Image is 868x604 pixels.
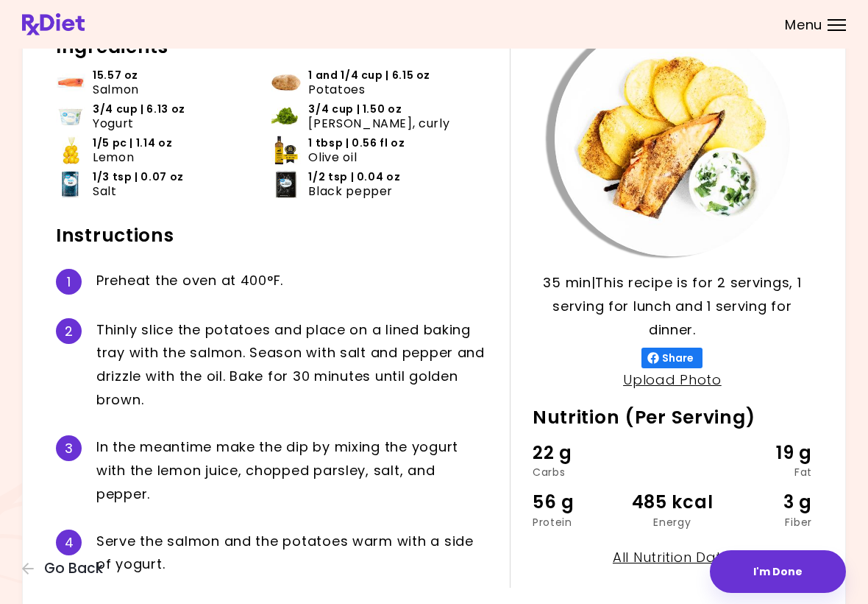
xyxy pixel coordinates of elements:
[93,136,172,150] span: 1/5 pc | 1.14 oz
[93,150,134,164] span: Lemon
[96,269,488,295] div: P r e h e a t t h e o v e n a t 4 0 0 ° F .
[44,561,103,577] span: Go Back
[56,35,488,59] h2: Ingredients
[719,517,812,527] div: Fiber
[533,517,626,527] div: Protein
[22,13,85,35] img: RxDiet
[93,102,185,116] span: 3/4 cup | 6.13 oz
[308,116,449,130] span: [PERSON_NAME], curly
[308,102,402,116] span: 3/4 cup | 1.50 oz
[785,18,822,32] span: Menu
[533,488,626,516] div: 56 g
[308,184,393,198] span: Black pepper
[93,69,138,82] span: 15.57 oz
[641,348,702,368] button: Share
[308,136,405,150] span: 1 tbsp | 0.56 fl oz
[623,371,722,389] a: Upload Photo
[533,439,626,467] div: 22 g
[719,439,812,467] div: 19 g
[56,318,82,344] div: 2
[96,435,488,506] div: I n t h e m e a n t i m e m a k e t h e d i p b y m i x i n g t h e y o g u r t w i t h t h e l e...
[626,517,719,527] div: Energy
[710,550,846,593] button: I'm Done
[613,548,732,566] a: All Nutrition Data
[533,271,812,342] p: 35 min | This recipe is for 2 servings, 1 serving for lunch and 1 serving for dinner.
[56,224,488,247] h2: Instructions
[56,269,82,295] div: 1
[626,488,719,516] div: 485 kcal
[22,561,110,577] button: Go Back
[308,69,430,82] span: 1 and 1/4 cup | 6.15 oz
[719,488,812,516] div: 3 g
[719,467,812,477] div: Fat
[96,530,488,577] div: S e r v e t h e s a l m o n a n d t h e p o t a t o e s w a r m w i t h a s i d e o f y o g u r t .
[659,352,697,364] span: Share
[93,82,139,96] span: Salmon
[308,150,357,164] span: Olive oil
[533,406,812,429] h2: Nutrition (Per Serving)
[93,116,134,130] span: Yogurt
[308,82,365,96] span: Potatoes
[93,184,117,198] span: Salt
[93,170,184,184] span: 1/3 tsp | 0.07 oz
[56,435,82,461] div: 3
[533,467,626,477] div: Carbs
[96,318,488,412] div: T h i n l y s l i c e t h e p o t a t o e s a n d p l a c e o n a l i n e d b a k i n g t r a y w...
[56,530,82,555] div: 4
[308,170,400,184] span: 1/2 tsp | 0.04 oz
